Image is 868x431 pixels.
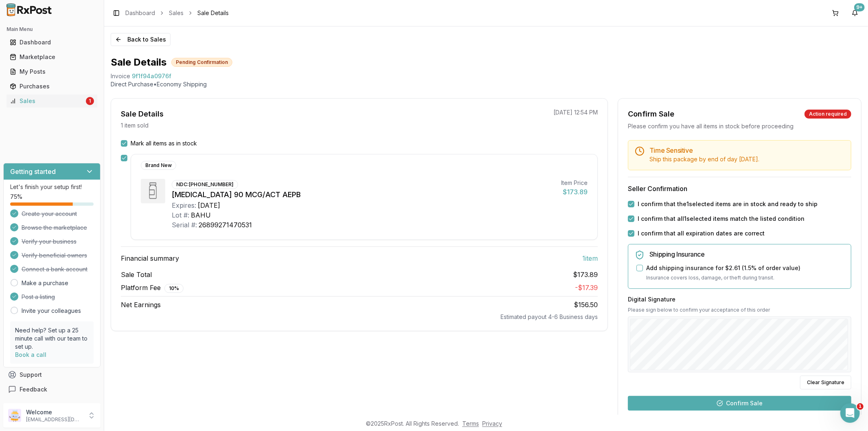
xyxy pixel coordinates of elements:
[7,35,97,50] a: Dashboard
[26,416,83,423] p: [EMAIL_ADDRESS][DOMAIN_NAME]
[649,156,759,163] span: Ship this package by end of day [DATE] .
[628,307,851,313] p: Please sign below to confirm your acceptance of this order
[121,253,179,263] span: Financial summary
[7,64,97,79] a: My Posts
[191,210,211,220] div: BAHU
[141,179,165,203] img: Pulmicort Flexhaler 90 MCG/ACT AEPB
[10,53,94,61] div: Marketplace
[22,251,87,259] span: Verify beneficial owners
[3,95,101,108] button: Sales1
[10,82,94,90] div: Purchases
[854,3,865,11] div: 9+
[121,270,152,279] span: Sale Total
[3,80,101,93] button: Purchases
[10,97,84,105] div: Sales
[22,293,55,301] span: Post a listing
[141,161,176,170] div: Brand New
[628,184,851,194] h3: Seller Confirmation
[628,396,851,411] button: Confirm Sale
[628,295,851,303] h3: Digital Signature
[20,385,47,394] span: Feedback
[7,79,97,94] a: Purchases
[582,253,598,263] span: 1 item
[561,187,588,197] div: $173.89
[840,403,860,423] iframe: Intercom live chat
[22,224,87,232] span: Browse the marketplace
[3,3,55,16] img: RxPost Logo
[121,300,161,310] span: Net Earnings
[3,367,101,382] button: Support
[199,220,252,230] div: 26899271470531
[3,382,101,397] button: Feedback
[649,251,844,257] h5: Shipping Insurance
[10,193,22,201] span: 75 %
[15,351,46,358] a: Book a call
[575,284,598,292] span: - $17.39
[7,94,97,108] a: Sales1
[121,313,598,321] div: Estimated payout 4-6 Business days
[125,9,155,17] a: Dashboard
[22,210,77,218] span: Create your account
[628,108,674,120] div: Confirm Sale
[131,139,197,147] label: Mark all items as in stock
[121,108,164,120] div: Sale Details
[553,108,598,117] p: [DATE] 12:54 PM
[26,408,83,416] p: Welcome
[3,51,101,64] button: Marketplace
[132,72,171,80] span: 9f1f94a0976f
[649,147,844,154] h5: Time Sensitive
[22,307,81,315] a: Invite your colleagues
[198,200,220,210] div: [DATE]
[125,9,229,17] nav: breadcrumb
[646,264,800,272] label: Add shipping insurance for $2.61 ( 1.5 % of order value)
[561,179,588,187] div: Item Price
[646,274,844,282] p: Insurance covers loss, damage, or theft during transit.
[574,301,598,309] span: $156.50
[172,210,189,220] div: Lot #:
[22,279,68,287] a: Make a purchase
[857,403,864,410] span: 1
[172,220,197,230] div: Serial #:
[111,56,166,69] h1: Sale Details
[169,9,184,17] a: Sales
[7,26,97,33] h2: Main Menu
[22,237,77,246] span: Verify your business
[8,409,21,422] img: User avatar
[638,200,818,208] label: I confirm that the 1 selected items are in stock and ready to ship
[172,200,196,210] div: Expires:
[3,65,101,78] button: My Posts
[10,167,56,176] h3: Getting started
[86,97,94,105] div: 1
[10,38,94,46] div: Dashboard
[172,180,238,189] div: NDC: [PHONE_NUMBER]
[800,376,851,389] button: Clear Signature
[121,283,184,293] span: Platform Fee
[7,50,97,64] a: Marketplace
[111,80,861,88] p: Direct Purchase • Economy Shipping
[10,183,94,191] p: Let's finish your setup first!
[111,33,171,46] button: Back to Sales
[164,284,184,293] div: 10 %
[573,270,598,279] span: $173.89
[638,229,765,237] label: I confirm that all expiration dates are correct
[10,68,94,76] div: My Posts
[172,189,555,200] div: [MEDICAL_DATA] 90 MCG/ACT AEPB
[638,215,805,223] label: I confirm that all 1 selected items match the listed condition
[805,110,851,119] div: Action required
[848,7,861,20] button: 9+
[15,326,89,351] p: Need help? Set up a 25 minute call with our team to set up.
[462,420,479,427] a: Terms
[628,122,851,130] div: Please confirm you have all items in stock before proceeding
[171,58,232,67] div: Pending Confirmation
[197,9,229,17] span: Sale Details
[482,420,502,427] a: Privacy
[111,72,130,80] div: Invoice
[121,121,149,130] p: 1 item sold
[3,36,101,49] button: Dashboard
[22,265,87,273] span: Connect a bank account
